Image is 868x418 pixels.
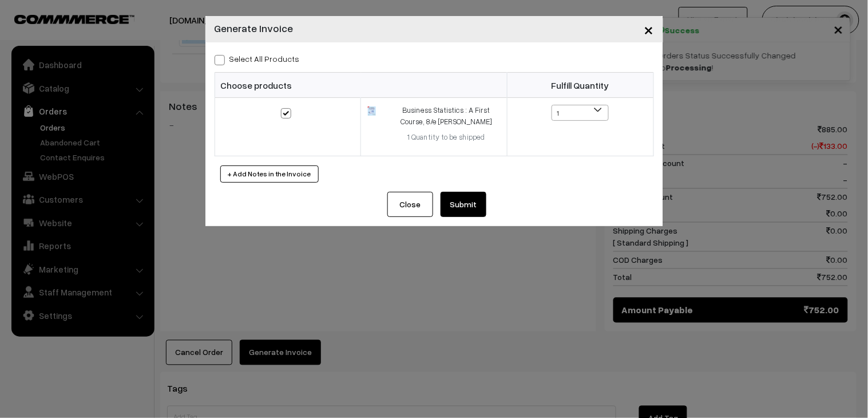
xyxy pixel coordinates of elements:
span: × [644,18,654,40]
button: Submit [441,192,486,217]
div: Business Statistics : A First Course, 8/e [PERSON_NAME] [393,105,500,127]
span: 1 [552,105,609,121]
h4: Generate Invoice [215,21,294,36]
label: Select all Products [215,53,300,65]
button: + Add Notes in the Invoice [220,165,319,183]
th: Fulfill Quantity [507,73,653,98]
span: 1 [552,105,608,121]
button: Close [635,11,663,47]
th: Choose products [215,73,507,98]
div: 1 Quantity to be shipped [393,132,500,143]
button: Close [387,192,433,217]
img: 17188126365286business_statss_pearson_bits.jpg [368,107,375,116]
